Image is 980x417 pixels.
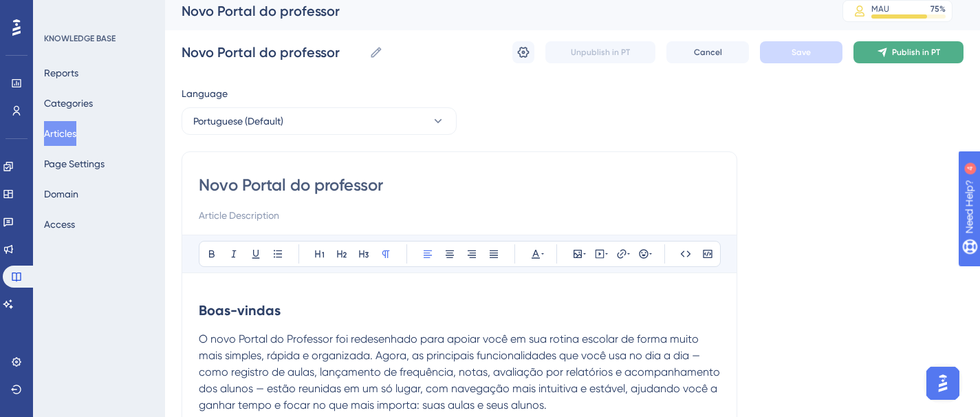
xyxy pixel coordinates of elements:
[44,33,116,44] div: KNOWLEDGE BASE
[853,41,963,63] button: Publish in PT
[792,47,811,58] span: Save
[44,91,93,116] button: Categories
[666,41,749,63] button: Cancel
[930,3,946,14] div: 75 %
[694,47,722,58] span: Cancel
[44,212,75,237] button: Access
[32,3,86,20] span: Need Help?
[44,61,78,85] button: Reports
[760,41,842,63] button: Save
[182,85,228,102] span: Language
[922,363,963,404] iframe: UserGuiding AI Assistant Launcher
[892,47,940,58] span: Publish in PT
[545,41,655,63] button: Unpublish in PT
[193,113,283,129] span: Portuguese (Default)
[571,47,630,58] span: Unpublish in PT
[182,43,364,62] input: Article Name
[44,151,105,176] button: Page Settings
[96,7,100,18] div: 4
[199,174,720,196] input: Article Title
[44,182,78,206] button: Domain
[199,302,281,319] strong: Boas-vindas
[44,121,76,146] button: Articles
[182,1,808,21] div: Novo Portal do professor
[182,107,457,135] button: Portuguese (Default)
[199,207,720,224] input: Article Description
[871,3,889,14] div: MAU
[199,332,723,411] span: O novo Portal do Professor foi redesenhado para apoiar você em sua rotina escolar de forma muito ...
